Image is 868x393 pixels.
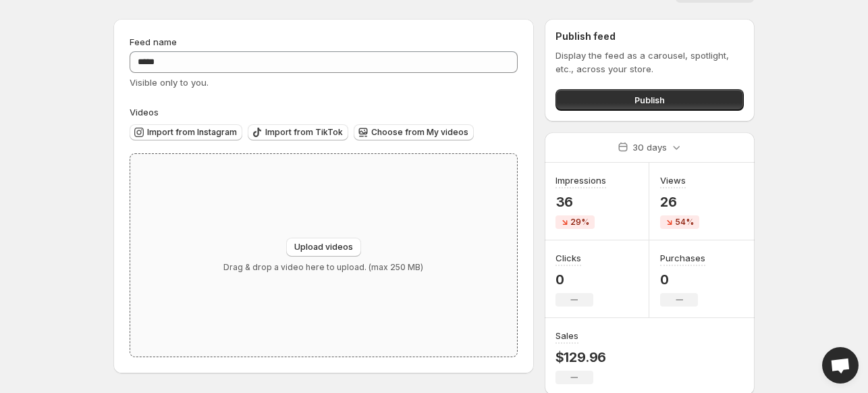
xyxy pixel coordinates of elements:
[555,194,606,210] p: 36
[632,140,667,154] p: 30 days
[130,124,242,140] button: Import from Instagram
[555,251,581,265] h3: Clicks
[555,89,744,111] button: Publish
[660,271,705,288] p: 0
[570,217,589,228] span: 29%
[555,329,578,342] h3: Sales
[660,251,705,265] h3: Purchases
[248,124,348,140] button: Import from TikTok
[130,107,159,117] span: Videos
[371,127,468,138] span: Choose from My videos
[223,262,423,273] p: Drag & drop a video here to upload. (max 250 MB)
[634,93,665,107] span: Publish
[660,194,699,210] p: 26
[555,174,606,187] h3: Impressions
[294,242,353,253] span: Upload videos
[555,271,593,288] p: 0
[660,174,686,187] h3: Views
[130,36,177,47] span: Feed name
[555,349,607,365] p: $129.96
[354,124,474,140] button: Choose from My videos
[675,217,694,228] span: 54%
[555,49,744,76] p: Display the feed as a carousel, spotlight, etc., across your store.
[130,77,209,88] span: Visible only to you.
[265,127,343,138] span: Import from TikTok
[286,238,361,257] button: Upload videos
[555,30,744,43] h2: Publish feed
[147,127,237,138] span: Import from Instagram
[822,347,859,384] div: Open chat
